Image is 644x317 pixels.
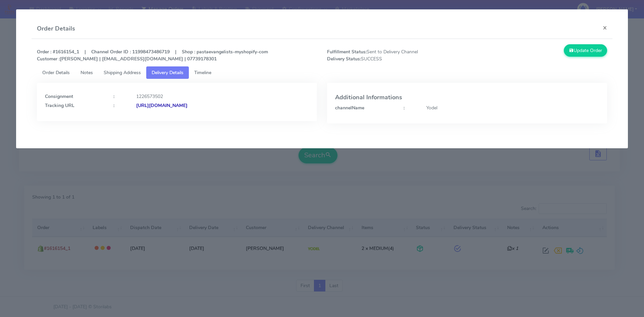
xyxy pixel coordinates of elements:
[37,49,268,62] strong: Order : #1616154_1 | Channel Order ID : 11998473486719 | Shop : pastaevangelists-myshopify-com [P...
[80,69,93,76] span: Notes
[327,56,361,62] strong: Delivery Status:
[45,93,73,100] strong: Consignment
[335,94,599,101] h4: Additional Informations
[335,105,364,111] strong: channelName
[104,69,141,76] span: Shipping Address
[404,105,405,111] strong: :
[37,24,75,33] h4: Order Details
[194,69,211,76] span: Timeline
[131,93,314,100] div: 1226573502
[42,69,70,76] span: Order Details
[37,56,60,62] strong: Customer :
[421,104,604,111] div: Yodel
[37,66,607,79] ul: Tabs
[322,48,467,62] span: Sent to Delivery Channel SUCCESS
[113,102,114,109] strong: :
[45,102,74,109] strong: Tracking URL
[136,102,187,109] strong: [URL][DOMAIN_NAME]
[152,69,183,76] span: Delivery Details
[564,44,607,57] button: Update Order
[113,93,114,100] strong: :
[327,49,367,55] strong: Fulfillment Status:
[597,19,612,37] button: Close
